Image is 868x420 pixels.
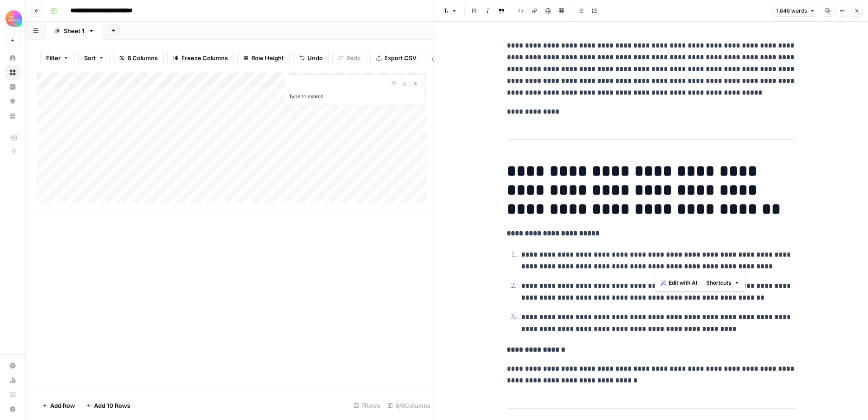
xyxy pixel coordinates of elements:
[410,78,421,89] button: Close Search
[5,10,22,27] img: Alliance Logo
[772,5,819,17] button: 1,646 words
[5,51,20,65] a: Home
[113,51,164,65] button: 6 Columns
[127,53,158,62] span: 6 Columns
[167,51,234,65] button: Freeze Columns
[37,398,80,413] button: Add Row
[237,51,290,65] button: Row Height
[350,398,384,413] div: 7 Rows
[5,373,20,387] a: Usage
[5,109,20,123] a: Your Data
[181,53,228,62] span: Freeze Columns
[80,398,136,413] button: Add 10 Rows
[293,51,329,65] button: Undo
[703,277,743,289] button: Shortcuts
[64,26,85,35] div: Sheet 1
[346,53,361,62] span: Redo
[50,401,75,410] span: Add Row
[669,279,697,287] span: Edit with AI
[289,93,324,100] label: Type to search
[384,53,416,62] span: Export CSV
[78,51,110,65] button: Sort
[46,22,102,40] a: Sheet 1
[46,53,61,62] span: Filter
[5,358,20,373] a: Settings
[251,53,284,62] span: Row Height
[657,277,701,289] button: Edit with AI
[84,53,96,62] span: Sort
[40,51,75,65] button: Filter
[706,279,731,287] span: Shortcuts
[776,7,807,15] span: 1,646 words
[5,65,20,80] a: Browse
[94,401,130,410] span: Add 10 Rows
[384,398,434,413] div: 6/6 Columns
[5,7,20,30] button: Workspace: Alliance
[332,51,367,65] button: Redo
[307,53,323,62] span: Undo
[370,51,422,65] button: Export CSV
[5,402,20,416] button: Help + Support
[5,80,20,94] a: Insights
[5,387,20,402] a: Learning Hub
[5,94,20,109] a: Opportunities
